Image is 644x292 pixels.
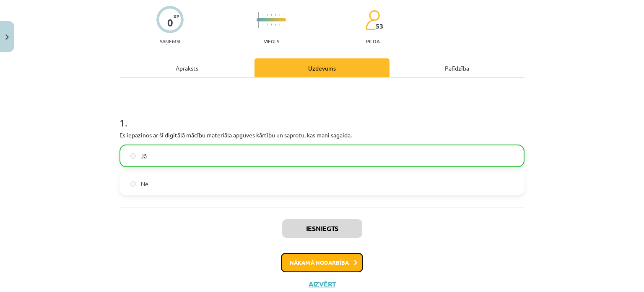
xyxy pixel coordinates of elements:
[365,10,380,31] img: students-c634bb4e5e11cddfef0936a35e636f08e4e9abd3cc4e673bd6f9a4125e45ecb1.svg
[141,152,147,160] span: Jā
[119,131,525,139] p: Es iepazinos ar šī digitālā mācību materiāla apguves kārtību un saprotu, kas mani sagaida.
[267,14,267,16] img: icon-short-line-57e1e144782c952c97e751825c79c345078a6d821885a25fce030b3d8c18986b.svg
[167,17,173,29] div: 0
[283,24,284,26] img: icon-short-line-57e1e144782c952c97e751825c79c345078a6d821885a25fce030b3d8c18986b.svg
[267,24,267,26] img: icon-short-line-57e1e144782c952c97e751825c79c345078a6d821885a25fce030b3d8c18986b.svg
[264,38,279,44] p: Viegls
[258,12,259,28] img: icon-long-line-d9ea69661e0d244f92f715978eff75569469978d946b2353a9bb055b3ed8787d.svg
[282,219,362,238] button: Iesniegts
[5,34,9,40] img: icon-close-lesson-0947bae3869378f0d4975bcd49f059093ad1ed9edebbc8119c70593378902aed.svg
[279,24,280,26] img: icon-short-line-57e1e144782c952c97e751825c79c345078a6d821885a25fce030b3d8c18986b.svg
[281,253,363,272] button: Nākamā nodarbība
[156,38,184,44] p: Saņemsi
[390,58,525,77] div: Palīdzība
[174,14,179,18] span: XP
[130,153,136,159] input: Jā
[306,280,338,288] button: Aizvērt
[376,22,383,30] span: 53
[271,24,272,26] img: icon-short-line-57e1e144782c952c97e751825c79c345078a6d821885a25fce030b3d8c18986b.svg
[119,102,525,128] h1: 1 .
[130,181,136,187] input: Nē
[262,24,263,26] img: icon-short-line-57e1e144782c952c97e751825c79c345078a6d821885a25fce030b3d8c18986b.svg
[254,58,390,77] div: Uzdevums
[366,38,379,44] p: pilda
[275,14,276,16] img: icon-short-line-57e1e144782c952c97e751825c79c345078a6d821885a25fce030b3d8c18986b.svg
[275,24,276,26] img: icon-short-line-57e1e144782c952c97e751825c79c345078a6d821885a25fce030b3d8c18986b.svg
[262,14,263,16] img: icon-short-line-57e1e144782c952c97e751825c79c345078a6d821885a25fce030b3d8c18986b.svg
[271,14,272,16] img: icon-short-line-57e1e144782c952c97e751825c79c345078a6d821885a25fce030b3d8c18986b.svg
[283,14,284,16] img: icon-short-line-57e1e144782c952c97e751825c79c345078a6d821885a25fce030b3d8c18986b.svg
[279,14,280,16] img: icon-short-line-57e1e144782c952c97e751825c79c345078a6d821885a25fce030b3d8c18986b.svg
[119,58,254,77] div: Apraksts
[141,179,148,188] span: Nē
